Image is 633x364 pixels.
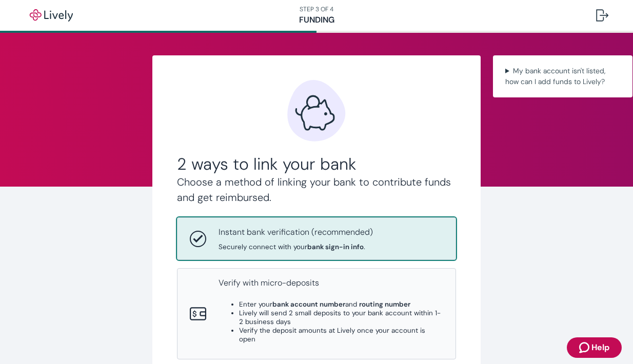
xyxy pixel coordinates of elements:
p: Instant bank verification (recommended) [219,226,373,238]
strong: bank sign-in info [307,242,364,251]
button: Instant bank verificationInstant bank verification (recommended)Securely connect with yourbank si... [177,218,456,259]
p: Verify with micro-deposits [219,277,443,289]
svg: Micro-deposits [190,306,206,322]
li: Verify the deposit amounts at Lively once your account is open [239,326,443,343]
strong: routing number [359,300,410,309]
summary: My bank account isn't listed, how can I add funds to Lively? [501,64,624,89]
li: Enter your and [239,300,443,309]
strong: bank account number [272,300,345,309]
button: Zendesk support iconHelp [567,337,622,358]
img: Lively [23,9,80,22]
button: Log out [588,3,617,28]
span: Securely connect with your . [219,242,373,251]
span: Help [591,341,609,354]
h2: 2 ways to link your bank [177,154,456,174]
svg: Instant bank verification [190,231,206,247]
li: Lively will send 2 small deposits to your bank account within 1-2 business days [239,309,443,326]
svg: Zendesk support icon [579,341,591,354]
h4: Choose a method of linking your bank to contribute funds and get reimbursed. [177,174,456,205]
button: Micro-depositsVerify with micro-depositsEnter yourbank account numberand routing numberLively wil... [177,269,456,359]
